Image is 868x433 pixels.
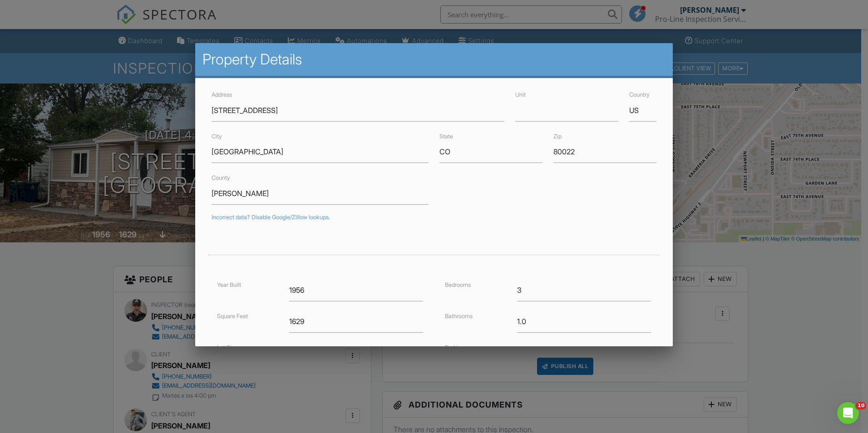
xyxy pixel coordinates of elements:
[515,91,526,98] label: Unit
[212,214,656,221] div: Incorrect data? Disable Google/Zillow lookups.
[217,281,241,288] label: Year Built
[445,313,473,320] label: Bathrooms
[212,91,232,98] label: Address
[202,50,666,69] h2: Property Details
[439,133,453,140] label: State
[856,402,866,409] span: 10
[553,133,562,140] label: Zip
[217,313,248,320] label: Square Feet
[212,174,230,181] label: County
[445,344,464,351] label: Parking
[217,344,237,351] label: Lot Size
[445,281,471,288] label: Bedrooms
[837,402,859,424] iframe: Intercom live chat
[629,91,650,98] label: Country
[212,133,222,140] label: City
